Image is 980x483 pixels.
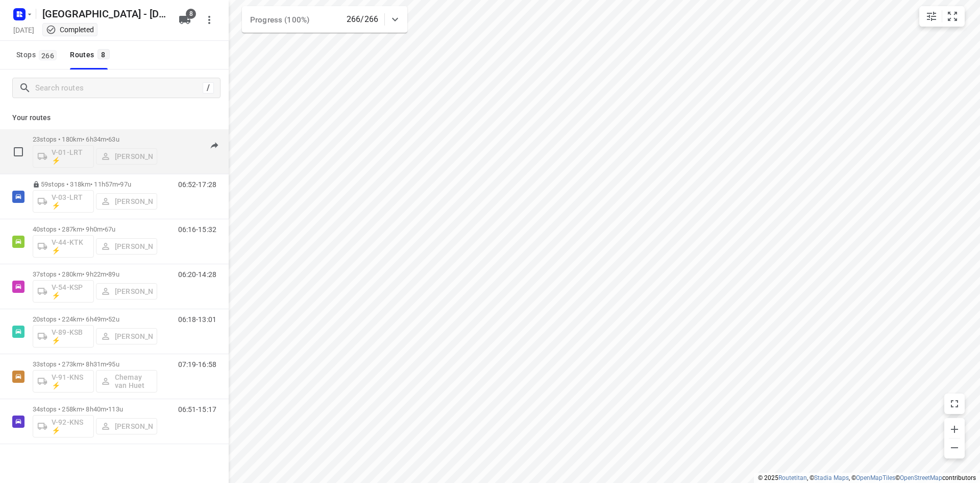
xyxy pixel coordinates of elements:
[33,405,157,413] p: 34 stops • 258km • 8h40m
[900,474,942,481] a: OpenStreetMap
[108,315,119,323] span: 52u
[347,13,378,26] p: 266/266
[8,142,29,162] span: Select
[106,315,108,323] span: •
[178,315,216,324] p: 06:18-13:01
[108,360,119,368] span: 95u
[921,6,942,27] button: Map settings
[178,270,216,279] p: 06:20-14:28
[199,10,219,30] button: More
[35,80,203,96] input: Search routes
[250,15,309,25] span: Progress (100%)
[106,405,108,413] span: •
[46,25,94,35] div: This project completed. You cannot make any changes to it.
[33,225,157,233] p: 40 stops • 287km • 9h0m
[942,6,963,27] button: Fit zoom
[178,405,216,413] p: 06:51-15:17
[33,270,157,278] p: 37 stops • 280km • 9h22m
[105,225,115,233] span: 67u
[919,6,965,27] div: small contained button group
[106,360,108,368] span: •
[178,180,216,189] p: 06:52-17:28
[33,315,157,323] p: 20 stops • 224km • 6h49m
[178,360,216,369] p: 07:19-16:58
[175,10,195,30] button: 8
[108,405,123,413] span: 113u
[106,135,108,143] span: •
[178,225,216,234] p: 06:16-15:32
[12,112,216,123] p: Your routes
[16,49,60,61] span: Stops
[33,180,157,188] p: 59 stops • 318km • 11h57m
[33,135,157,143] p: 23 stops • 180km • 6h34m
[758,474,976,481] li: © 2025 , © , © © contributors
[118,180,120,188] span: •
[856,474,895,481] a: OpenMapTiles
[242,6,407,33] div: Progress (100%)266/266
[108,270,119,278] span: 89u
[33,360,157,368] p: 33 stops • 273km • 8h31m
[814,474,849,481] a: Stadia Maps
[186,9,196,19] span: 8
[70,49,112,61] div: Routes
[103,225,105,233] span: •
[108,135,119,143] span: 63u
[203,82,214,94] div: /
[778,474,807,481] a: Routetitan
[106,270,108,278] span: •
[97,49,110,59] span: 8
[204,135,225,156] button: Project is outdated
[120,180,131,188] span: 97u
[39,50,57,60] span: 266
